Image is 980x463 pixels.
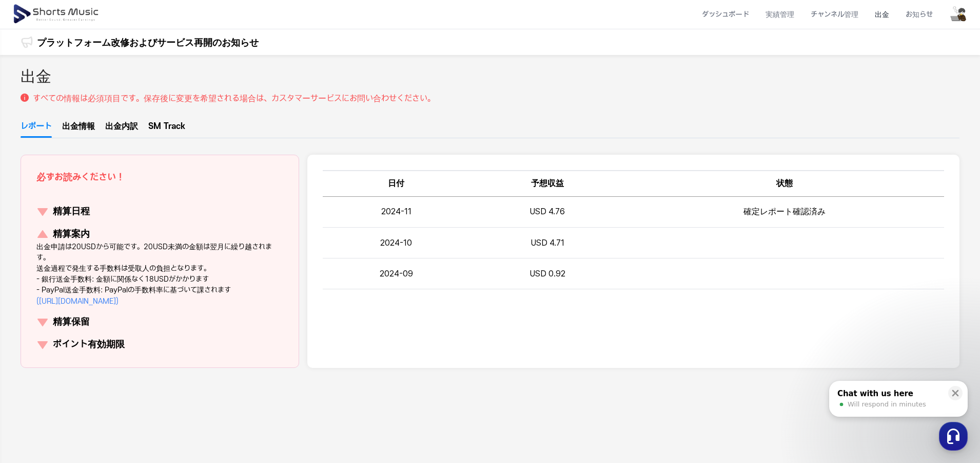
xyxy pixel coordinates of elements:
[33,92,435,105] p: すべての情報は必須項目です。保存後に変更を希望される場合は、カスタマーサービスにお問い合わせください。
[323,258,469,289] td: 2024-09
[21,65,51,88] h2: 出金
[21,94,29,102] img: 설명 아이콘
[802,1,867,28] a: チャンネル管理
[53,205,90,219] p: 精算日程
[757,1,802,28] a: 実績管理
[531,238,564,248] span: USD 4.71
[625,171,944,196] th: 状態
[323,171,469,196] th: 日付
[37,35,259,49] a: プラットフォーム改修およびサービス再開のお知らせ
[105,120,138,138] a: 出金内訳
[62,120,95,138] a: 出金情報
[625,197,944,228] td: 確定レポート確認済み
[36,297,119,306] a: ([URL][DOMAIN_NAME])
[694,1,757,28] a: ダッシュボード
[132,326,197,351] a: Settings
[530,207,565,216] span: USD 4.76
[867,1,897,28] a: 出金
[469,171,625,196] th: 予想収益
[949,5,968,24] img: 사용자 이미지
[26,341,44,349] span: Home
[53,338,125,352] p: ポイント有効期限
[21,120,52,138] a: レポート
[36,338,283,352] button: ポイント有効期限
[323,197,469,228] td: 2024-11
[36,205,283,219] button: 精算日程
[36,227,283,242] button: 精算案内
[21,36,33,48] img: 알림 아이콘
[148,120,185,138] a: SM Track
[68,326,132,351] a: Messages
[36,315,283,329] button: 精算保留
[53,315,90,329] p: 精算保留
[36,242,283,307] p: 出金申請は20USDから可能です。20USD未満の金額は翌月に繰り越されます。 送金過程で発生する手数料は受取人の負担となります。 - 銀行送金手数料: 金額に関係なく18USDがかかります -...
[530,269,565,279] span: USD 0.92
[36,171,125,184] p: 必ずお読みください！
[53,227,90,242] p: 精算案内
[152,341,177,349] span: Settings
[85,342,115,350] span: Messages
[323,228,469,258] td: 2024-10
[897,1,941,28] a: お知らせ
[3,326,68,351] a: Home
